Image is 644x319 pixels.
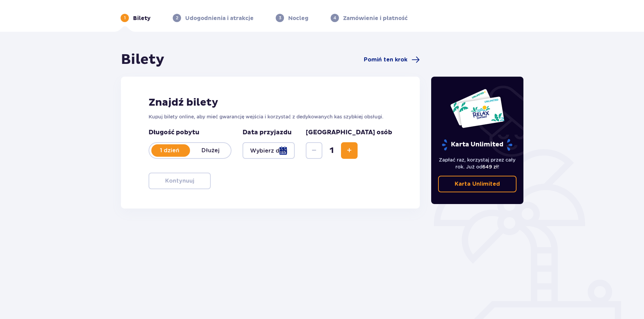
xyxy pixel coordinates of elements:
[121,51,164,68] h1: Bilety
[450,88,505,128] img: Dwie karty całoroczne do Suntago z napisem 'UNLIMITED RELAX', na białym tle z tropikalnymi liśćmi...
[288,14,309,22] p: Nocleg
[306,142,322,159] button: Zmniejsz
[364,56,407,64] span: Pomiń ten krok
[149,113,392,120] p: Kupuj bilety online, aby mieć gwarancję wejścia i korzystać z dedykowanych kas szybkiej obsługi.
[455,180,500,188] p: Karta Unlimited
[165,177,194,185] p: Kontynuuj
[149,96,392,109] h2: Znajdź bilety
[124,15,126,21] p: 1
[279,15,281,21] p: 3
[341,142,358,159] button: Zwiększ
[276,14,309,22] div: 3Nocleg
[243,128,292,137] p: Data przyjazdu
[306,128,392,137] p: [GEOGRAPHIC_DATA] osób
[190,147,231,154] p: Dłużej
[331,14,408,22] div: 4Zamówienie i płatność
[438,156,517,170] p: Zapłać raz, korzystaj przez cały rok. Już od !
[121,14,151,22] div: 1Bilety
[343,14,408,22] p: Zamówienie i płatność
[149,128,231,137] p: Długość pobytu
[438,176,517,192] a: Karta Unlimited
[133,14,151,22] p: Bilety
[482,164,498,170] span: 649 zł
[173,14,254,22] div: 2Udogodnienia i atrakcje
[333,15,336,21] p: 4
[364,56,420,64] a: Pomiń ten krok
[149,173,211,189] button: Kontynuuj
[324,145,340,156] span: 1
[149,147,190,154] p: 1 dzień
[441,139,513,151] p: Karta Unlimited
[185,14,254,22] p: Udogodnienia i atrakcje
[176,15,178,21] p: 2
